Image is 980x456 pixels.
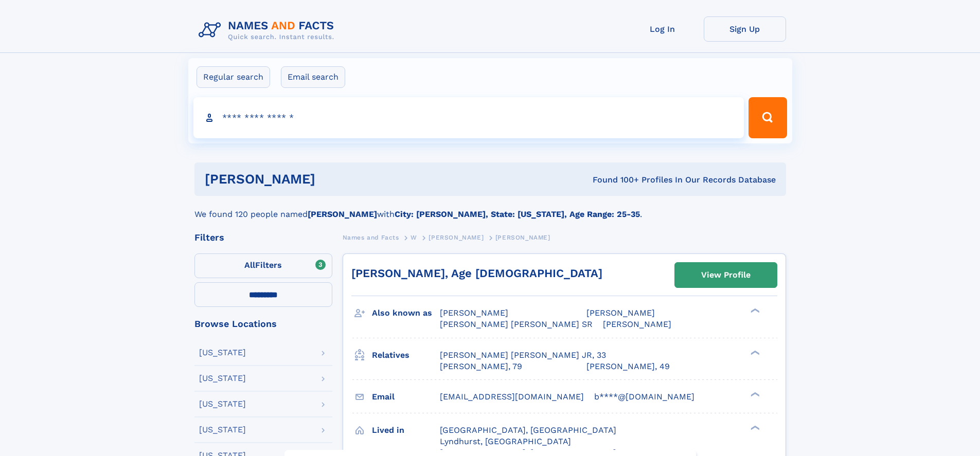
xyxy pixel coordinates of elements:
span: W [411,234,417,241]
label: Filters [194,253,332,278]
label: Email search [281,66,345,88]
div: We found 120 people named with . [194,196,786,221]
div: ❯ [748,424,760,431]
h3: Relatives [372,346,440,364]
span: All [244,260,255,270]
span: [PERSON_NAME] [429,234,484,241]
span: [GEOGRAPHIC_DATA], [GEOGRAPHIC_DATA] [440,425,616,435]
span: [PERSON_NAME] [586,308,655,318]
input: search input [193,97,744,138]
a: [PERSON_NAME], 79 [440,361,522,372]
button: Search Button [749,97,787,138]
a: [PERSON_NAME] [PERSON_NAME] JR, 33 [440,350,606,361]
span: [PERSON_NAME] [PERSON_NAME] SR [440,319,593,329]
a: W [411,231,417,244]
h3: Email [372,388,440,406]
span: [PERSON_NAME] [495,234,550,241]
a: [PERSON_NAME] [429,231,484,244]
a: View Profile [675,263,777,287]
b: City: [PERSON_NAME], State: [US_STATE], Age Range: 25-35 [395,209,640,219]
div: ❯ [748,307,760,314]
span: [PERSON_NAME] [440,308,508,318]
div: [US_STATE] [199,349,246,357]
label: Regular search [197,66,270,88]
div: [US_STATE] [199,400,246,408]
div: View Profile [701,263,751,287]
span: [PERSON_NAME] [603,319,671,329]
span: Lyndhurst, [GEOGRAPHIC_DATA] [440,436,571,446]
span: [EMAIL_ADDRESS][DOMAIN_NAME] [440,392,584,402]
h3: Also known as [372,304,440,322]
h1: [PERSON_NAME] [205,173,454,186]
b: [PERSON_NAME] [308,209,377,219]
a: Names and Facts [343,231,399,244]
img: Logo Names and Facts [194,16,343,44]
div: ❯ [748,349,760,356]
a: [PERSON_NAME], Age [DEMOGRAPHIC_DATA] [351,267,602,280]
div: [US_STATE] [199,374,246,382]
div: Found 100+ Profiles In Our Records Database [454,174,776,186]
h3: Lived in [372,422,440,439]
div: Browse Locations [194,319,332,329]
div: [US_STATE] [199,426,246,434]
div: Filters [194,233,332,242]
div: ❯ [748,391,760,397]
a: Sign Up [704,16,786,42]
a: Log In [621,16,704,42]
a: [PERSON_NAME], 49 [586,361,670,372]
